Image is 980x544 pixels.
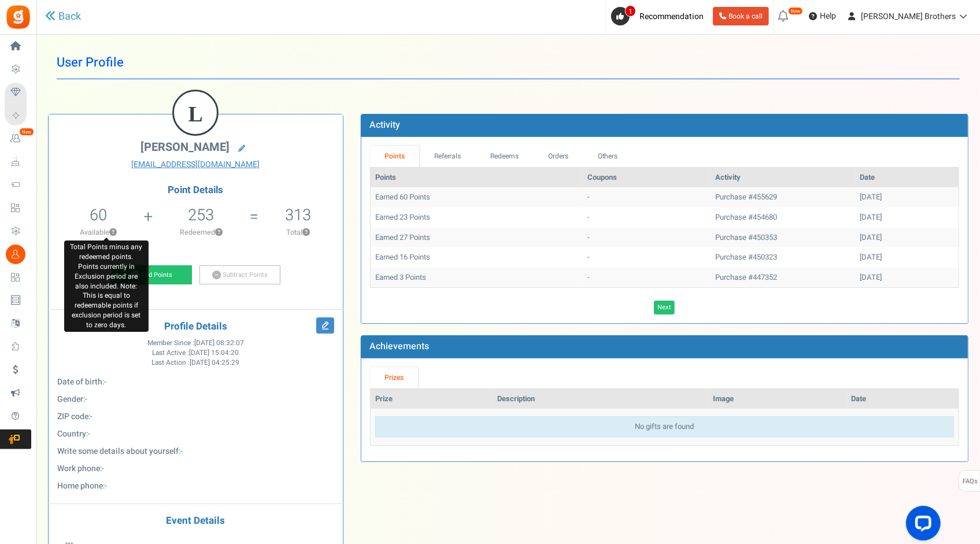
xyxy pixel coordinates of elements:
td: Earned 3 Points [371,268,583,288]
a: Points [370,146,420,167]
td: Earned 27 Points [371,228,583,248]
span: - [88,428,90,440]
td: Purchase #450323 [711,247,855,268]
p: : [57,394,334,405]
em: New [19,128,34,136]
h4: Event Details [57,516,334,527]
td: Earned 16 Points [371,247,583,268]
a: Orders [534,146,583,167]
b: Date of birth [57,376,102,388]
span: - [104,376,106,388]
figcaption: L [174,91,217,136]
div: [DATE] [860,192,954,203]
td: Purchase #455629 [711,187,855,208]
p: Available [54,227,143,238]
h1: User Profile [57,46,960,79]
a: 1 Recommendation [611,7,708,25]
div: Total Points minus any redeemed points. Points currently in Exclusion period are also included. N... [64,240,149,331]
a: Others [583,146,633,167]
span: Member Since : [147,338,244,348]
a: Prizes [370,367,419,388]
i: Edit Profile [316,317,334,334]
span: 1 [625,5,636,17]
a: Add Points [111,265,192,285]
span: Recommendation [639,10,704,23]
span: - [90,410,93,423]
h4: Point Details [49,185,343,195]
p: Redeemed [154,227,249,238]
p: : [57,411,334,423]
p: : [57,428,334,440]
p: Total [260,227,337,238]
b: Gender [57,393,83,405]
h5: 253 [188,206,214,224]
p: : [57,446,334,457]
b: Home phone [57,480,103,492]
span: [DATE] 15:04:20 [189,348,239,358]
a: [EMAIL_ADDRESS][DOMAIN_NAME] [57,159,334,171]
span: - [85,393,87,405]
a: Subtract Points [199,265,280,285]
td: Purchase #454680 [711,208,855,228]
b: Achievements [369,339,429,353]
td: Purchase #447352 [711,268,855,288]
td: - [583,228,711,248]
a: Help [804,7,841,25]
span: Last Action : [151,358,239,368]
h4: Profile Details [57,321,334,332]
p: : [57,463,334,475]
td: - [583,208,711,228]
span: [DATE] 08:32:07 [194,338,244,348]
td: - [583,187,711,208]
a: Book a call [713,7,769,25]
b: Country [57,428,86,440]
p: : [57,376,334,388]
img: Gratisfaction [5,4,31,30]
button: ? [109,229,117,236]
b: Work phone [57,462,100,475]
th: Date [855,168,959,188]
div: [DATE] [860,252,954,263]
div: [DATE] [860,212,954,223]
a: Redeems [476,146,534,167]
button: ? [302,229,310,236]
a: Referrals [419,146,476,167]
th: Description [493,389,708,409]
td: Purchase #450353 [711,228,855,248]
span: Last Active : [152,348,239,358]
td: Earned 23 Points [371,208,583,228]
div: [DATE] [860,272,954,283]
span: - [102,462,104,475]
td: - [583,247,711,268]
b: Write some details about yourself [57,445,179,457]
th: Prize [371,389,493,409]
span: [PERSON_NAME] Brothers [861,10,956,23]
th: Coupons [583,168,711,188]
td: - [583,268,711,288]
span: FAQs [962,471,978,493]
span: [DATE] 04:25:29 [190,358,239,368]
span: - [105,480,107,492]
div: [DATE] [860,232,954,243]
a: New [5,129,31,149]
div: No gifts are found [375,416,954,438]
span: 60 [90,203,107,227]
span: Help [817,10,836,22]
a: Next [654,301,675,314]
th: Date [847,389,959,409]
th: Points [371,168,583,188]
h5: 313 [285,206,311,224]
em: New [788,7,803,15]
th: Image [708,389,846,409]
b: ZIP code [57,410,88,423]
b: Activity [369,118,400,132]
td: Earned 60 Points [371,187,583,208]
th: Activity [711,168,855,188]
p: : [57,480,334,492]
span: [PERSON_NAME] [140,139,230,156]
span: - [180,445,183,457]
button: ? [215,229,223,236]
